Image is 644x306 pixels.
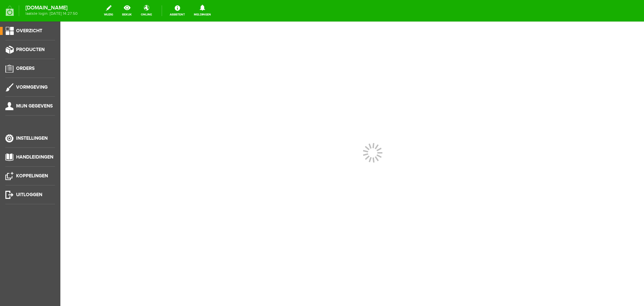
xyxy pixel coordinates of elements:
span: Koppelingen [16,173,48,179]
span: Uitloggen [16,192,42,198]
span: Orders [16,65,35,71]
span: Mijn gegevens [16,103,53,109]
span: Vormgeving [16,84,48,90]
a: bekijk [118,3,136,18]
span: Instellingen [16,135,48,141]
span: Producten [16,47,45,52]
span: laatste login: [DATE] 14:27:50 [25,12,77,15]
span: Overzicht [16,28,42,34]
a: wijzig [100,3,117,18]
a: Assistent [166,3,189,18]
span: Handleidingen [16,154,53,160]
a: online [137,3,156,18]
a: Meldingen [190,3,215,18]
strong: [DOMAIN_NAME] [25,6,77,10]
